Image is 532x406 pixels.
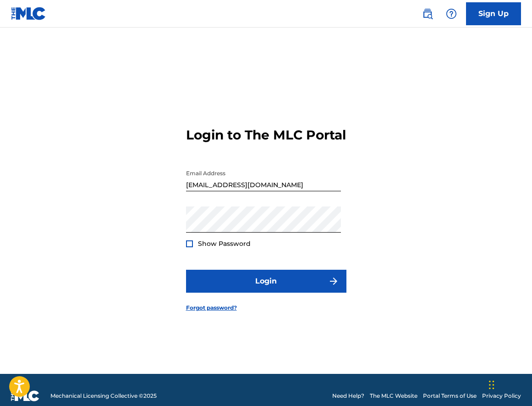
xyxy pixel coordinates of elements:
a: Forgot password? [186,304,237,312]
a: Portal Terms of Use [423,392,477,400]
img: search [422,8,433,19]
h3: Login to The MLC Portal [186,127,346,143]
img: help [446,8,457,19]
div: Help [442,5,461,23]
div: Drag [489,371,494,399]
iframe: Chat Widget [486,362,532,406]
a: Public Search [418,5,437,23]
button: Login [186,270,346,293]
a: Need Help? [332,392,364,400]
img: MLC Logo [11,7,46,20]
span: Mechanical Licensing Collective © 2025 [50,392,157,400]
a: Privacy Policy [482,392,521,400]
img: f7272a7cc735f4ea7f67.svg [328,276,339,287]
a: Sign Up [466,2,521,25]
a: The MLC Website [370,392,417,400]
span: Show Password [198,239,251,248]
img: logo [11,390,39,401]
